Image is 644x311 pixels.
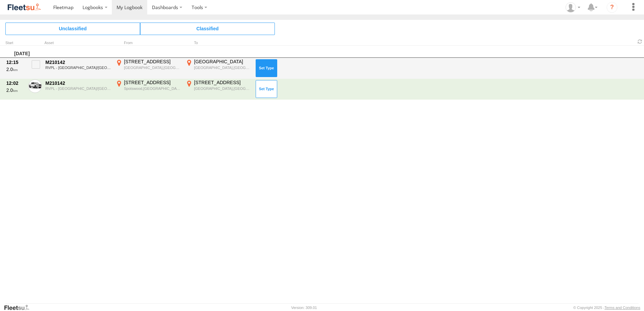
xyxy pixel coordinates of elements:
[45,59,111,65] div: M210142
[6,66,25,72] div: 2.0
[185,41,252,45] div: To
[45,66,111,70] div: RVPL - [GEOGRAPHIC_DATA]/[GEOGRAPHIC_DATA]/[GEOGRAPHIC_DATA]
[256,80,277,98] button: Click to Set
[115,79,182,99] label: Click to View Event Location
[563,2,583,12] div: Anthony Winton
[124,59,181,65] div: [STREET_ADDRESS]
[256,59,277,77] button: Click to Set
[185,59,252,78] label: Click to View Event Location
[194,86,251,91] div: [GEOGRAPHIC_DATA],[GEOGRAPHIC_DATA]
[124,65,181,70] div: [GEOGRAPHIC_DATA],[GEOGRAPHIC_DATA]
[573,306,640,310] div: © Copyright 2025 -
[6,59,25,65] div: 12:15
[5,41,26,45] div: Click to Sort
[194,79,251,85] div: [STREET_ADDRESS]
[194,65,251,70] div: [GEOGRAPHIC_DATA],[GEOGRAPHIC_DATA]
[7,3,42,12] img: fleetsu-logo-horizontal.svg
[6,80,25,86] div: 12:02
[115,41,182,45] div: From
[124,79,181,85] div: [STREET_ADDRESS]
[45,80,111,86] div: M210142
[291,306,317,310] div: Version: 309.01
[45,87,111,91] div: RVPL - [GEOGRAPHIC_DATA]/[GEOGRAPHIC_DATA]/[GEOGRAPHIC_DATA]
[605,306,640,310] a: Terms and Conditions
[4,304,35,311] a: Visit our Website
[607,2,617,13] i: ?
[5,23,140,35] span: Click to view Unclassified Trips
[115,59,182,78] label: Click to View Event Location
[185,79,252,99] label: Click to View Event Location
[6,87,25,93] div: 2.0
[124,86,181,91] div: Spotswood,[GEOGRAPHIC_DATA]
[194,59,251,65] div: [GEOGRAPHIC_DATA]
[636,38,644,45] span: Refresh
[44,41,112,45] div: Asset
[140,23,275,35] span: Click to view Classified Trips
